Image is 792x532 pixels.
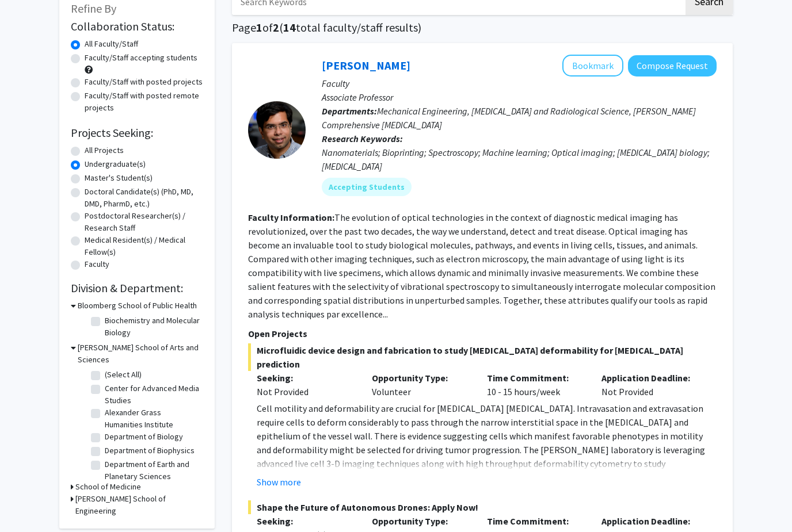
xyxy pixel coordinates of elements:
label: Medical Resident(s) / Medical Fellow(s) [85,234,203,258]
div: Not Provided [593,371,708,399]
button: Compose Request to Ishan Barman [628,55,717,76]
h3: [PERSON_NAME] School of Arts and Sciences [78,342,203,366]
h2: Division & Department: [71,281,203,295]
label: Faculty/Staff with posted remote projects [85,90,203,114]
p: Associate Professor [322,90,717,104]
label: Alexander Grass Humanities Institute [105,407,200,431]
label: (Select All) [105,369,142,381]
label: Postdoctoral Researcher(s) / Research Staff [85,210,203,234]
label: Undergraduate(s) [85,158,146,170]
label: Faculty/Staff accepting students [85,52,197,64]
button: Add Ishan Barman to Bookmarks [562,55,623,76]
h2: Projects Seeking: [71,126,203,140]
a: [PERSON_NAME] [322,58,410,72]
p: Cell motility and deformability are crucial for [MEDICAL_DATA] [MEDICAL_DATA]. Intravasation and ... [257,401,717,484]
h2: Collaboration Status: [71,20,203,33]
label: Faculty [85,258,109,270]
label: All Projects [85,144,124,156]
label: Doctoral Candidate(s) (PhD, MD, DMD, PharmD, etc.) [85,186,203,210]
p: Seeking: [257,514,355,528]
p: Time Commitment: [487,371,585,385]
label: Master's Student(s) [85,172,153,184]
b: Departments: [322,105,377,117]
h1: Page of ( total faculty/staff results) [232,21,733,35]
h3: School of Medicine [75,481,141,493]
p: Opportunity Type: [372,514,470,528]
p: Time Commitment: [487,514,585,528]
p: Faculty [322,76,717,90]
b: Faculty Information: [248,212,334,223]
label: Biochemistry and Molecular Biology [105,315,200,339]
fg-read-more: The evolution of optical technologies in the context of diagnostic medical imaging has revolution... [248,212,715,320]
b: Research Keywords: [322,133,403,144]
label: Department of Earth and Planetary Sciences [105,458,200,483]
h3: [PERSON_NAME] School of Engineering [75,493,203,517]
span: Microfluidic device design and fabrication to study [MEDICAL_DATA] deformability for [MEDICAL_DAT... [248,343,717,371]
p: Opportunity Type: [372,371,470,385]
iframe: Chat [9,480,49,523]
p: Open Projects [248,327,717,340]
mat-chip: Accepting Students [322,178,412,196]
span: Mechanical Engineering, [MEDICAL_DATA] and Radiological Science, [PERSON_NAME] Comprehensive [MED... [322,105,696,131]
span: 14 [283,20,296,35]
p: Application Deadline: [601,371,699,385]
label: Department of Biophysics [105,445,195,457]
span: 2 [273,20,279,35]
span: Refine By [71,1,116,16]
div: Nanomaterials; Bioprinting; Spectroscopy; Machine learning; Optical imaging; [MEDICAL_DATA] biolo... [322,146,717,173]
span: 1 [256,20,262,35]
div: Not Provided [257,385,355,399]
div: Volunteer [363,371,478,399]
p: Seeking: [257,371,355,385]
h3: Bloomberg School of Public Health [78,300,197,312]
label: All Faculty/Staff [85,38,138,50]
div: 10 - 15 hours/week [478,371,593,399]
label: Department of Biology [105,431,183,443]
button: Show more [257,475,301,489]
label: Faculty/Staff with posted projects [85,76,203,88]
label: Center for Advanced Media Studies [105,382,200,407]
span: Shape the Future of Autonomous Drones: Apply Now! [248,500,717,514]
p: Application Deadline: [601,514,699,528]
